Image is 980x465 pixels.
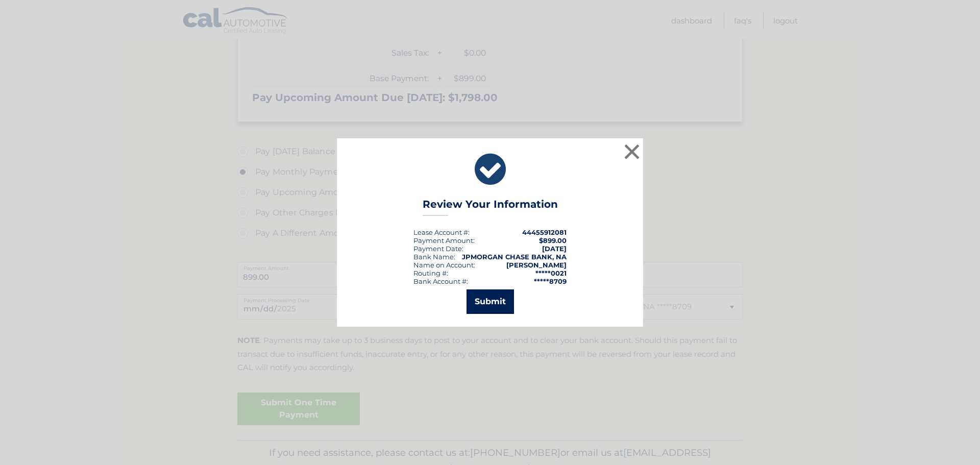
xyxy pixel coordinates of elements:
button: × [622,141,642,162]
button: Submit [467,289,514,314]
span: Payment Date [413,244,462,253]
div: Name on Account: [413,261,475,269]
strong: 44455912081 [522,228,567,236]
span: $899.00 [539,236,567,244]
div: : [413,244,463,253]
div: Bank Account #: [413,277,468,285]
div: Routing #: [413,269,448,277]
div: Lease Account #: [413,228,470,236]
span: [DATE] [542,244,567,253]
strong: [PERSON_NAME] [506,261,567,269]
div: Bank Name: [413,253,455,261]
h3: Review Your Information [423,198,558,216]
strong: JPMORGAN CHASE BANK, NA [462,253,567,261]
div: Payment Amount: [413,236,475,244]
